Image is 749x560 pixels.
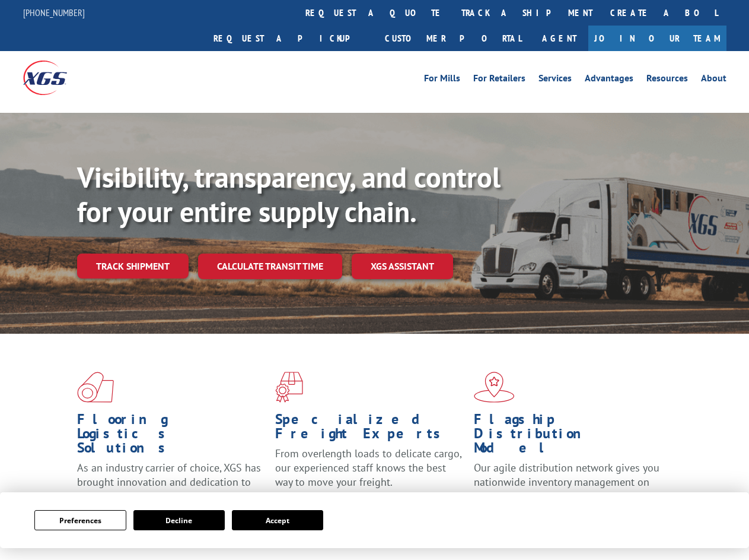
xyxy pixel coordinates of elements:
a: Request a pickup [205,26,376,51]
a: Advantages [585,74,633,87]
h1: Specialized Freight Experts [275,412,464,447]
button: Preferences [34,510,126,530]
a: Resources [646,74,688,87]
a: For Retailers [473,74,525,87]
b: Visibility, transparency, and control for your entire supply chain. [77,159,501,230]
h1: Flagship Distribution Model [474,412,663,461]
p: From overlength loads to delicate cargo, our experienced staff knows the best way to move your fr... [275,447,464,499]
span: Our agile distribution network gives you nationwide inventory management on demand. [474,461,659,503]
a: About [701,74,726,87]
a: Agent [530,26,588,51]
h1: Flooring Logistics Solutions [77,412,266,461]
a: Services [538,74,572,87]
span: As an industry carrier of choice, XGS has brought innovation and dedication to flooring logistics... [77,461,261,503]
button: Accept [232,510,323,530]
a: [PHONE_NUMBER] [23,7,85,18]
a: For Mills [424,74,460,87]
a: Track shipment [77,254,189,279]
img: xgs-icon-focused-on-flooring-red [275,372,303,403]
a: XGS ASSISTANT [352,254,453,279]
button: Decline [133,510,225,530]
a: Join Our Team [588,26,726,51]
a: Customer Portal [376,26,530,51]
a: Calculate transit time [198,254,342,279]
img: xgs-icon-total-supply-chain-intelligence-red [77,372,114,403]
img: xgs-icon-flagship-distribution-model-red [474,372,515,403]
